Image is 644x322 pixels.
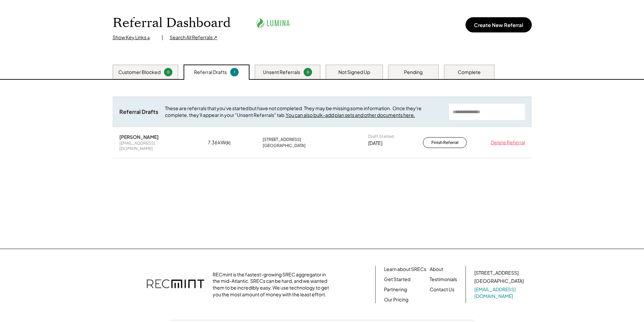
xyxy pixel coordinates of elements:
div: Search All Referrals ↗ [170,34,217,41]
div: [DATE] [368,140,382,147]
div: [EMAIL_ADDRESS][DOMAIN_NAME] [119,141,187,151]
div: [STREET_ADDRESS] [474,270,519,276]
div: Referral Drafts [194,69,227,76]
a: [EMAIL_ADDRESS][DOMAIN_NAME] [474,286,525,299]
div: 7.36 kWdc [208,139,242,146]
div: 0 [305,70,311,75]
a: Partnering [384,286,407,293]
a: Testimonials [430,276,457,283]
div: [GEOGRAPHIC_DATA] [263,143,306,148]
button: Create New Referral [466,17,532,32]
div: Delete Referral [488,139,525,146]
div: 0 [165,70,171,75]
div: Unsent Referrals [263,69,300,76]
div: Show Key Links ↓ [113,34,155,41]
a: About [430,266,443,273]
img: lumina.png [254,14,291,32]
div: Pending [404,69,423,76]
div: Customer Blocked [118,69,161,76]
h1: Referral Dashboard [113,15,231,31]
div: Draft Started [368,134,394,139]
div: [STREET_ADDRESS] [263,137,301,142]
a: Learn about SRECs [384,266,426,273]
div: | [162,34,163,41]
a: Our Pricing [384,296,408,303]
div: RECmint is the fastest-growing SREC aggregator in the mid-Atlantic. SRECs can be hard, and we wan... [213,271,333,298]
div: 1 [231,70,238,75]
div: [GEOGRAPHIC_DATA] [474,278,524,284]
div: These are referrals that you've started but have not completed. They may be missing some informat... [165,105,442,118]
img: recmint-logotype%403x.png [147,273,204,296]
a: Contact Us [430,286,454,293]
div: [PERSON_NAME] [119,134,159,140]
a: You can also bulk-add plan sets and other documents here. [286,112,415,118]
div: Not Signed Up [338,69,370,76]
div: Referral Drafts [119,108,158,116]
button: Finish Referral [423,137,467,148]
a: Get Started [384,276,410,283]
div: Complete [458,69,481,76]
